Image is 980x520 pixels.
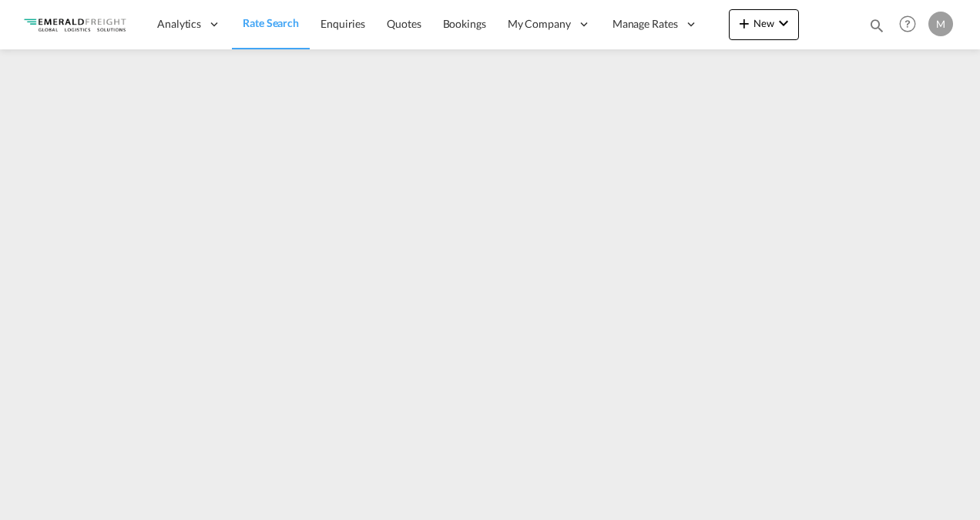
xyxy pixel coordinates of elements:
[243,16,299,29] span: Rate Search
[928,12,953,36] div: M
[387,17,421,30] span: Quotes
[612,16,678,32] span: Manage Rates
[894,11,921,37] span: Help
[735,17,793,29] span: New
[443,17,486,30] span: Bookings
[868,17,885,34] md-icon: icon-magnify
[894,11,928,39] div: Help
[735,14,753,32] md-icon: icon-plus 400-fg
[157,16,201,32] span: Analytics
[729,9,799,40] button: icon-plus 400-fgNewicon-chevron-down
[23,7,127,42] img: c4318bc049f311eda2ff698fe6a37287.png
[321,17,365,30] span: Enquiries
[868,17,885,40] div: icon-magnify
[508,16,571,32] span: My Company
[774,14,793,32] md-icon: icon-chevron-down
